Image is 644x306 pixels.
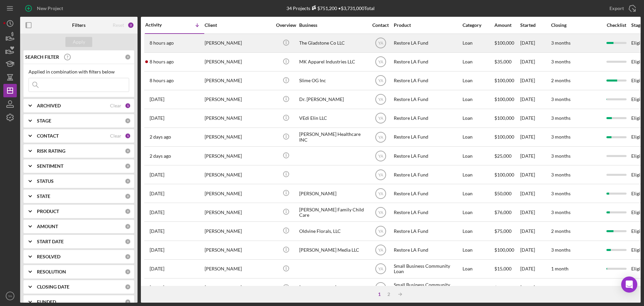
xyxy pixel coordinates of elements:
[551,247,571,253] time: 3 months
[394,279,461,297] div: Small Business Community Loan
[394,166,461,184] div: Restore LA Fund
[378,267,383,271] text: YA
[463,260,494,278] div: Loan
[378,135,383,140] text: YA
[125,54,131,60] div: 0
[494,134,514,140] span: $100,000
[20,2,70,15] button: New Project
[378,172,383,177] text: YA
[125,299,131,305] div: 0
[299,203,366,221] div: [PERSON_NAME] Family Child Care
[394,147,461,165] div: Restore LA Fund
[394,53,461,71] div: Restore LA Fund
[463,109,494,127] div: Loan
[375,292,384,297] div: 1
[394,72,461,90] div: Restore LA Fund
[125,239,131,245] div: 0
[299,185,366,202] div: [PERSON_NAME]
[520,109,550,127] div: [DATE]
[125,193,131,199] div: 0
[37,148,65,154] b: RISK RATING
[205,279,272,297] div: [PERSON_NAME]
[494,172,514,177] span: $100,000
[494,96,514,102] span: $100,000
[394,22,461,28] div: Product
[551,115,571,121] time: 3 months
[205,260,272,278] div: [PERSON_NAME]
[205,222,272,240] div: [PERSON_NAME]
[125,148,131,154] div: 0
[299,241,366,259] div: [PERSON_NAME] Media LLC
[520,128,550,146] div: [DATE]
[463,53,494,71] div: Loan
[37,299,56,305] b: FUNDED
[551,266,569,271] time: 1 month
[205,34,272,52] div: [PERSON_NAME]
[494,22,520,28] div: Amount
[520,222,550,240] div: [DATE]
[463,222,494,240] div: Loan
[394,222,461,240] div: Restore LA Fund
[463,203,494,221] div: Loan
[378,154,383,158] text: YA
[551,59,571,64] time: 3 months
[150,78,174,83] time: 2025-10-07 20:38
[494,209,512,215] span: $76,000
[37,2,63,15] div: New Project
[310,5,337,11] div: $751,200
[520,72,550,90] div: [DATE]
[125,133,131,139] div: 1
[463,241,494,259] div: Loan
[378,210,383,215] text: YA
[150,97,164,102] time: 2025-10-06 23:23
[125,254,131,260] div: 0
[37,133,59,139] b: CONTACT
[520,203,550,221] div: [DATE]
[394,203,461,221] div: Restore LA Fund
[609,2,624,15] div: Export
[494,153,512,159] span: $25,000
[394,260,461,278] div: Small Business Community Loan
[205,72,272,90] div: [PERSON_NAME]
[150,228,164,234] time: 2025-10-03 21:58
[37,194,50,199] b: STATE
[299,34,366,52] div: The Gladstone Co LLC
[463,279,494,297] div: Loan
[205,185,272,202] div: [PERSON_NAME]
[394,185,461,202] div: Restore LA Fund
[145,22,175,28] div: Activity
[463,185,494,202] div: Loan
[205,22,272,28] div: Client
[205,203,272,221] div: [PERSON_NAME]
[463,128,494,146] div: Loan
[205,53,272,71] div: [PERSON_NAME]
[73,37,85,47] div: Apply
[125,208,131,214] div: 0
[37,209,59,214] b: PRODUCT
[150,59,174,64] time: 2025-10-07 20:59
[150,115,164,121] time: 2025-10-06 20:09
[551,172,571,177] time: 3 months
[378,116,383,121] text: YA
[299,53,366,71] div: MK Apparel Industries LLC
[150,285,164,290] time: 2025-10-02 20:50
[520,260,550,278] div: [DATE]
[394,241,461,259] div: Restore LA Fund
[37,254,60,259] b: RESOLVED
[378,191,383,196] text: YA
[494,115,514,121] span: $100,000
[384,292,393,297] div: 2
[551,153,571,159] time: 3 months
[551,134,571,140] time: 3 months
[520,91,550,108] div: [DATE]
[520,185,550,202] div: [DATE]
[150,266,164,271] time: 2025-10-02 22:39
[603,2,641,15] button: Export
[494,247,514,253] span: $100,000
[110,133,121,139] div: Clear
[520,53,550,71] div: [DATE]
[299,279,366,297] div: [PERSON_NAME]
[65,37,92,47] button: Apply
[125,163,131,169] div: 0
[205,109,272,127] div: [PERSON_NAME]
